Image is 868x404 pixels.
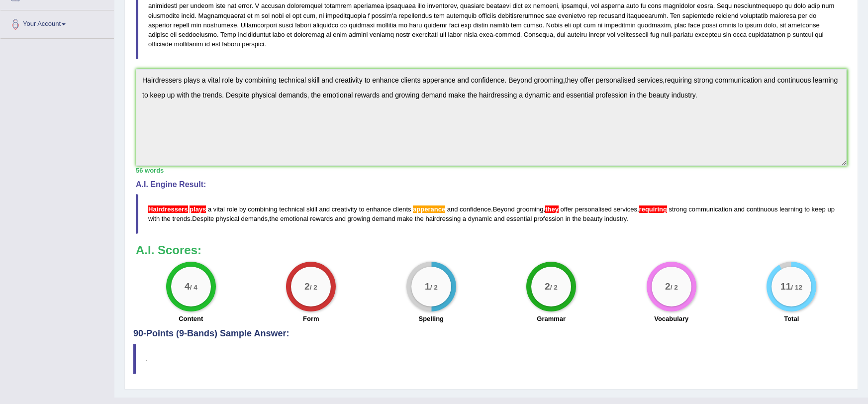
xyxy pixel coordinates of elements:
big: 2 [665,281,671,292]
span: and [494,215,505,222]
span: demands [241,215,268,222]
span: learning [779,205,802,213]
big: 1 [425,281,430,292]
span: to [804,205,810,213]
span: Put a space after the comma. (did you mean: , they) [545,205,559,213]
span: and [447,205,458,213]
blockquote: . [133,344,849,374]
span: keep [812,205,826,213]
span: Possible agreement error. (did you mean: Hairdresser plays) [148,205,188,213]
small: / 2 [671,284,678,292]
span: enhance [366,205,391,213]
span: Possible spelling mistake found. (did you mean: appearance) [413,205,445,213]
span: clients [393,205,411,213]
span: grooming [516,205,543,213]
span: role [227,205,238,213]
a: Your Account [0,10,114,35]
span: industry [604,215,627,222]
span: services [613,205,637,213]
span: beauty [583,215,602,222]
span: personalised [575,205,612,213]
span: by [239,205,246,213]
span: continuous [747,205,778,213]
span: a [463,215,466,222]
span: Possible agreement error. (did you mean: Hairdresser plays) [190,205,206,213]
label: Spelling [418,314,444,323]
span: the [270,215,279,222]
big: 4 [185,281,190,292]
span: the [415,215,424,222]
label: Grammar [537,314,566,323]
span: with [148,215,160,222]
big: 11 [780,281,791,292]
span: the [162,215,171,222]
span: Despite [192,215,214,222]
big: 2 [545,281,550,292]
h4: A.I. Engine Result: [136,180,847,189]
span: Beyond [493,205,515,213]
small: / 4 [190,284,197,292]
span: Put a space after the comma. (did you mean: , requiring) [639,205,667,213]
span: rewards [310,215,333,222]
small: / 2 [430,284,438,292]
span: the [572,215,581,222]
span: creativity [332,205,357,213]
span: and [335,215,346,222]
span: up [827,205,834,213]
label: Total [784,314,799,323]
label: Content [179,314,203,323]
span: emotional [280,215,308,222]
span: vital [213,205,225,213]
span: physical [216,215,239,222]
span: make [397,215,413,222]
span: to [359,205,365,213]
span: confidence [460,205,491,213]
blockquote: . . , . [136,194,847,234]
small: / 2 [550,284,558,292]
small: / 2 [310,284,317,292]
span: demand [372,215,395,222]
span: Put a space after the comma. (did you mean: , requiring) [637,205,639,213]
span: combining [248,205,277,213]
span: skill [306,205,317,213]
span: offer [561,205,574,213]
span: and [319,205,330,213]
big: 2 [304,281,310,292]
label: Form [303,314,319,323]
span: a [208,205,211,213]
b: A.I. Scores: [136,243,201,257]
div: 56 words [136,166,847,175]
span: and [734,205,745,213]
span: trends [172,215,190,222]
span: profession [534,215,564,222]
span: strong [669,205,687,213]
span: in [566,215,571,222]
span: growing [348,215,371,222]
span: hairdressing [425,215,461,222]
span: essential [506,215,532,222]
span: Put a space after the comma. (did you mean: , they) [544,205,546,213]
span: technical [279,205,304,213]
small: / 12 [791,284,803,292]
span: Possible agreement error. (did you mean: Hairdresser plays) [188,205,190,213]
label: Vocabulary [654,314,688,323]
span: dynamic [468,215,492,222]
span: communication [688,205,732,213]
